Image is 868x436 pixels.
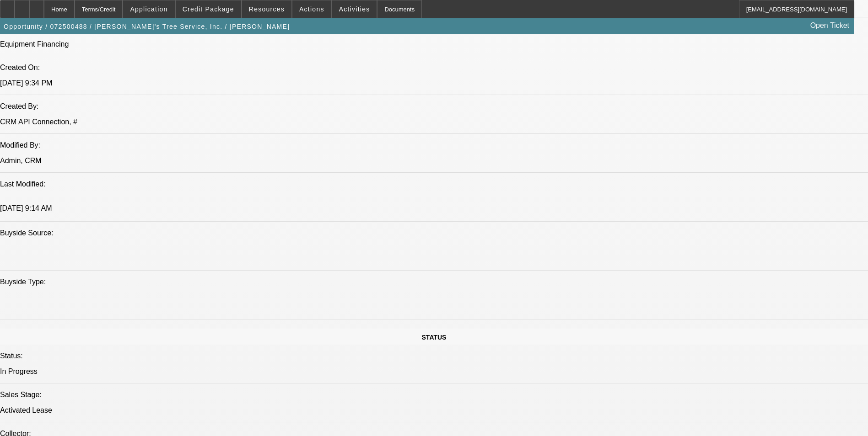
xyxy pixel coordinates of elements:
[249,5,285,13] span: Resources
[339,5,370,13] span: Activities
[183,5,234,13] span: Credit Package
[807,18,853,33] a: Open Ticket
[176,0,241,18] button: Credit Package
[123,0,174,18] button: Application
[299,5,324,13] span: Actions
[292,0,331,18] button: Actions
[332,0,377,18] button: Activities
[4,23,290,30] span: Opportunity / 072500488 / [PERSON_NAME]'s Tree Service, Inc. / [PERSON_NAME]
[130,5,167,13] span: Application
[422,334,447,341] span: STATUS
[242,0,291,18] button: Resources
